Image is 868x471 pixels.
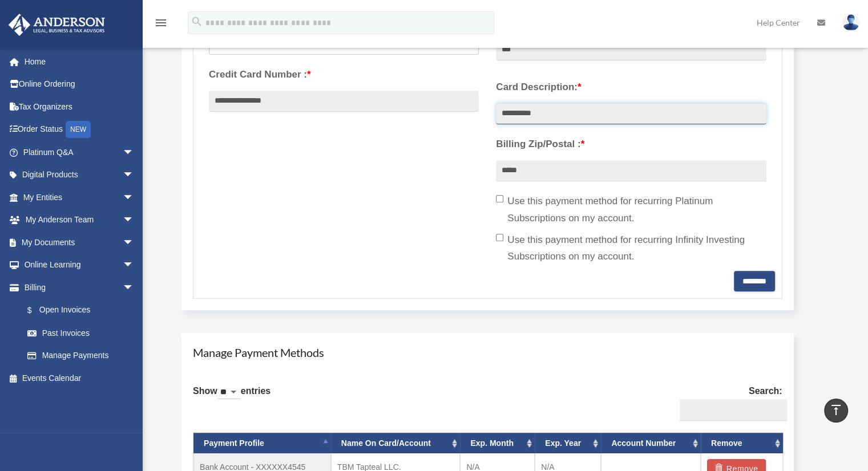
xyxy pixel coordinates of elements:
input: Search: [680,399,787,421]
span: arrow_drop_down [123,276,146,299]
a: $Open Invoices [16,299,151,322]
a: Past Invoices [16,322,151,344]
img: User Pic [842,14,859,31]
label: Use this payment method for recurring Platinum Subscriptions on my account. [496,193,766,227]
a: Online Learningarrow_drop_down [8,254,151,277]
span: $ [34,303,39,318]
label: Credit Card Number : [209,66,479,83]
select: Showentries [217,386,241,399]
th: Account Number: activate to sort column ascending [601,433,701,454]
th: Payment Profile: activate to sort column descending [193,433,331,454]
a: Online Ordering [8,73,151,96]
h4: Manage Payment Methods [193,344,782,360]
label: Show entries [193,383,271,411]
th: Exp. Year: activate to sort column ascending [535,433,601,454]
a: My Anderson Teamarrow_drop_down [8,209,151,232]
a: Billingarrow_drop_down [8,276,151,299]
label: Card Description: [496,79,766,96]
a: My Entitiesarrow_drop_down [8,186,151,209]
i: search [191,15,203,28]
img: Anderson Advisors Platinum Portal [5,14,108,36]
a: vertical_align_top [824,399,848,423]
i: vertical_align_top [829,403,843,417]
a: My Documentsarrow_drop_down [8,231,151,254]
i: menu [154,16,168,30]
span: arrow_drop_down [123,209,146,232]
a: Home [8,50,151,73]
th: Remove: activate to sort column ascending [701,433,783,454]
div: NEW [66,121,91,138]
span: arrow_drop_down [123,141,146,164]
span: arrow_drop_down [123,254,146,277]
input: Use this payment method for recurring Infinity Investing Subscriptions on my account. [496,234,503,241]
a: Manage Payments [16,344,146,367]
input: Use this payment method for recurring Platinum Subscriptions on my account. [496,195,503,202]
a: Digital Productsarrow_drop_down [8,164,151,186]
label: Use this payment method for recurring Infinity Investing Subscriptions on my account. [496,232,766,266]
th: Exp. Month: activate to sort column ascending [460,433,535,454]
label: Search: [675,383,782,421]
a: Events Calendar [8,367,151,389]
a: Platinum Q&Aarrow_drop_down [8,141,151,164]
a: Order StatusNEW [8,118,151,141]
span: arrow_drop_down [123,231,146,254]
span: arrow_drop_down [123,186,146,209]
a: Tax Organizers [8,95,151,118]
th: Name On Card/Account: activate to sort column ascending [331,433,461,454]
label: Billing Zip/Postal : [496,136,766,153]
a: menu [154,20,168,30]
span: arrow_drop_down [123,164,146,187]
